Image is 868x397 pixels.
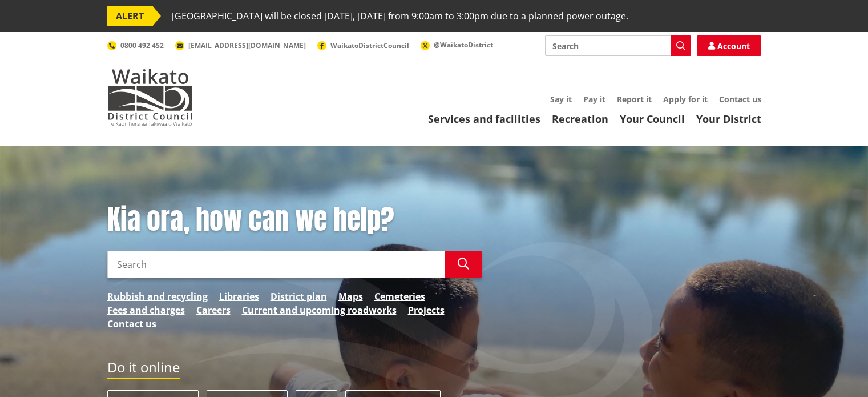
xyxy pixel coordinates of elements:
input: Search input [107,251,445,278]
a: Cemeteries [374,290,425,303]
a: Your Council [620,112,685,126]
a: Account [697,35,761,56]
input: Search input [545,35,691,56]
a: Careers [196,303,231,317]
a: District plan [271,290,327,303]
a: Pay it [583,94,605,105]
a: Rubbish and recycling [107,290,208,303]
span: WaikatoDistrictCouncil [330,41,409,50]
a: Contact us [107,317,156,331]
a: [EMAIL_ADDRESS][DOMAIN_NAME] [175,41,306,50]
span: [GEOGRAPHIC_DATA] will be closed [DATE], [DATE] from 9:00am to 3:00pm due to a planned power outage. [172,6,628,26]
span: @WaikatoDistrict [434,40,493,50]
span: ALERT [107,6,152,26]
a: Contact us [719,94,761,105]
h1: Kia ora, how can we help? [107,203,482,236]
a: WaikatoDistrictCouncil [317,41,409,50]
img: Waikato District Council - Te Kaunihera aa Takiwaa o Waikato [107,69,193,126]
a: Apply for it [663,94,708,105]
span: [EMAIL_ADDRESS][DOMAIN_NAME] [188,41,306,50]
a: Maps [338,290,363,303]
a: 0800 492 452 [107,41,164,50]
a: Services and facilities [428,112,540,126]
span: 0800 492 452 [120,41,164,50]
a: Your District [696,112,761,126]
a: Libraries [219,290,259,303]
a: Recreation [552,112,608,126]
a: Say it [550,94,572,105]
a: Report it [617,94,652,105]
a: Fees and charges [107,303,185,317]
h2: Do it online [107,359,180,379]
a: @WaikatoDistrict [421,40,493,50]
a: Current and upcoming roadworks [242,303,397,317]
a: Projects [408,303,445,317]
